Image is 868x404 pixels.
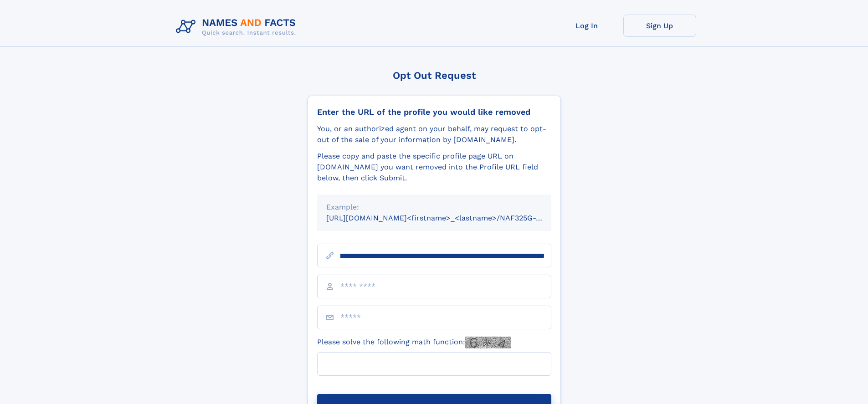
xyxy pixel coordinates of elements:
[550,15,623,37] a: Log In
[326,214,569,222] small: [URL][DOMAIN_NAME]<firstname>_<lastname>/NAF325G-xxxxxxxx
[308,70,561,81] div: Opt Out Request
[623,15,696,37] a: Sign Up
[317,123,551,145] div: You, or an authorized agent on your behalf, may request to opt-out of the sale of your informatio...
[317,337,511,348] label: Please solve the following math function:
[172,15,303,39] img: Logo Names and Facts
[326,202,542,213] div: Example:
[317,107,551,117] div: Enter the URL of the profile you would like removed
[317,151,551,184] div: Please copy and paste the specific profile page URL on [DOMAIN_NAME] you want removed into the Pr...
